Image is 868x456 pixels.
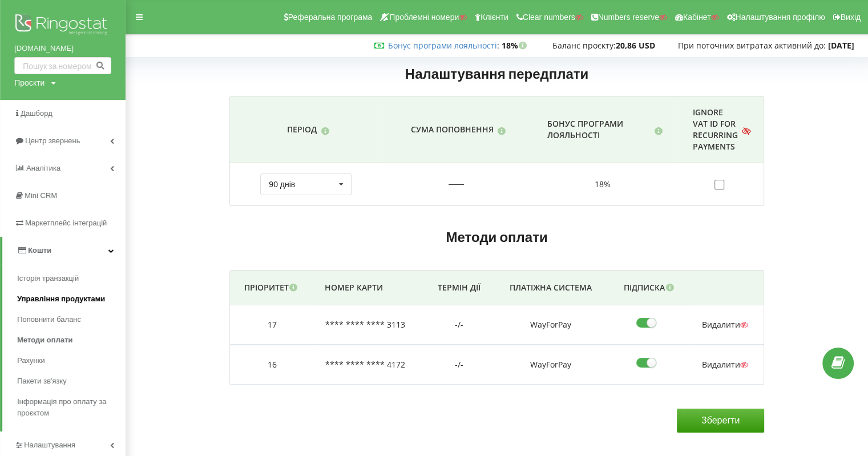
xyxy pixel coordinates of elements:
[540,179,664,190] div: 18%
[389,13,459,22] span: Проблемні номери
[17,309,126,330] a: Поповнити баланс
[598,13,659,22] span: Numbers reserve
[665,282,675,290] i: Після оформлення підписки, за чотири дні до очікуваного кінця коштів відбудеться списання з прив'...
[17,314,81,325] span: Поповнити баланс
[17,396,120,419] span: Інформація про оплату за проєктом
[28,246,51,255] span: Кошти
[14,11,111,40] img: Ringostat logo
[25,219,107,227] span: Маркетплейс інтеграцій
[289,282,298,290] i: Гроші будуть списані з активної карти з найвищим пріоритетом(чим більше цифра - тим вище пріорите...
[17,330,126,350] a: Методи оплати
[427,345,491,385] td: -/-
[314,271,427,305] th: Номер карти
[17,268,126,289] a: Історія транзакцій
[702,359,748,370] span: Видалити
[17,392,126,423] a: Інформація про оплату за проєктом
[25,191,57,200] span: Mini CRM
[17,376,67,387] span: Пакети зв'язку
[17,371,126,392] a: Пакети зв'язку
[481,13,508,22] span: Клієнти
[411,124,494,135] p: Сума поповнення
[683,13,711,22] span: Кабінет
[609,271,691,305] th: Підписка
[17,289,126,309] a: Управління продуктами
[26,164,60,172] span: Аналiтика
[17,355,45,366] span: Рахунки
[735,13,825,22] span: Налаштування профілю
[491,271,609,305] th: Платіжна система
[269,180,295,188] div: 90 днів
[616,40,655,51] strong: 20,86 USD
[229,228,764,246] h2: Методи оплати
[388,40,497,51] a: Бонус програми лояльності
[25,136,80,145] span: Центр звернень
[17,273,79,284] span: Історія транзакцій
[287,124,317,135] p: Період
[17,293,105,305] span: Управління продуктами
[828,40,854,51] strong: [DATE]
[523,13,575,22] span: Clear numbers
[677,409,764,433] input: Зберегти
[388,40,499,51] span: :
[24,441,75,449] span: Налаштування
[693,107,738,152] p: Ignore VAT Id for recurring payments
[547,118,651,141] p: Бонус програми лояльності
[2,237,126,264] a: Кошти
[427,271,491,305] th: Термін дії
[502,40,530,51] strong: 18%
[678,40,826,51] span: При поточних витратах активний до:
[17,334,72,346] span: Методи оплати
[491,345,609,385] td: WayForPay
[230,271,314,305] th: Пріоритет
[230,345,314,385] td: 16
[14,77,45,88] div: Проєкти
[14,57,111,74] input: Пошук за номером
[552,40,616,51] span: Баланс проєкту:
[229,59,764,88] h2: Налаштування передплати
[491,305,609,345] td: WayForPay
[702,319,748,330] span: Видалити
[841,13,861,22] span: Вихід
[288,13,373,22] span: Реферальна програма
[14,43,111,54] a: [DOMAIN_NAME]
[230,305,314,345] td: 17
[427,305,491,345] td: -/-
[21,109,53,118] span: Дашборд
[17,350,126,371] a: Рахунки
